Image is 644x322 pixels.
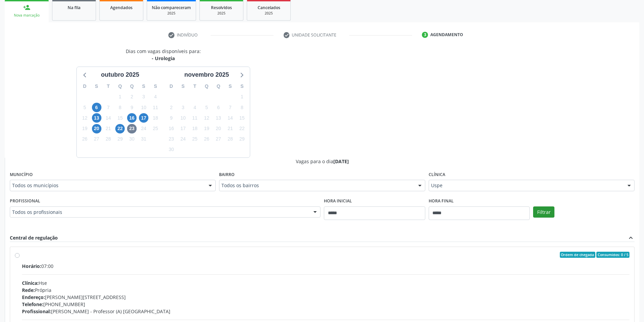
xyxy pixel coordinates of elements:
span: quinta-feira, 30 de outubro de 2025 [127,134,137,144]
span: quinta-feira, 16 de outubro de 2025 [127,113,137,123]
i: expand_less [627,234,635,242]
div: Agendamento [430,32,463,38]
div: 2025 [252,11,286,16]
span: quarta-feira, 22 de outubro de 2025 [115,124,125,133]
div: S [224,81,236,92]
span: sábado, 8 de novembro de 2025 [237,103,247,112]
div: T [102,81,114,92]
label: Hora final [429,196,454,206]
span: terça-feira, 11 de novembro de 2025 [190,113,199,123]
span: quarta-feira, 12 de novembro de 2025 [202,113,211,123]
span: Uspe [431,182,621,189]
span: sexta-feira, 14 de novembro de 2025 [225,113,235,123]
span: sexta-feira, 7 de novembro de 2025 [225,103,235,112]
span: terça-feira, 25 de novembro de 2025 [190,134,199,144]
label: Município [10,170,33,180]
span: quarta-feira, 5 de novembro de 2025 [202,103,211,112]
span: segunda-feira, 17 de novembro de 2025 [178,124,188,133]
span: terça-feira, 4 de novembro de 2025 [190,103,199,112]
label: Bairro [219,170,235,180]
span: terça-feira, 21 de outubro de 2025 [103,124,113,133]
span: segunda-feira, 10 de novembro de 2025 [178,113,188,123]
span: quinta-feira, 13 de novembro de 2025 [214,113,223,123]
div: T [189,81,201,92]
div: S [138,81,150,92]
span: Rede: [22,287,35,293]
div: [PERSON_NAME] - Professor (A) [GEOGRAPHIC_DATA] [22,308,629,315]
div: 07:00 [22,263,629,270]
span: Cancelados [258,5,280,10]
span: domingo, 12 de outubro de 2025 [80,113,90,123]
span: sexta-feira, 28 de novembro de 2025 [225,134,235,144]
div: S [236,81,248,92]
span: Consumidos: 0 / 5 [596,252,629,258]
label: Clínica [429,170,445,180]
span: Horário: [22,263,41,269]
div: D [165,81,177,92]
span: segunda-feira, 13 de outubro de 2025 [92,113,101,123]
span: quinta-feira, 27 de novembro de 2025 [214,134,223,144]
span: Resolvidos [211,5,232,10]
span: domingo, 2 de novembro de 2025 [167,103,176,112]
span: sexta-feira, 3 de outubro de 2025 [139,92,148,102]
span: quinta-feira, 2 de outubro de 2025 [127,92,137,102]
span: quarta-feira, 29 de outubro de 2025 [115,134,125,144]
span: sábado, 4 de outubro de 2025 [151,92,160,102]
span: segunda-feira, 24 de novembro de 2025 [178,134,188,144]
div: person_add [23,4,30,11]
span: Não compareceram [152,5,191,10]
span: Todos os bairros [221,182,411,189]
span: segunda-feira, 3 de novembro de 2025 [178,103,188,112]
span: sábado, 1 de novembro de 2025 [237,92,247,102]
div: 2025 [205,11,238,16]
span: sábado, 11 de outubro de 2025 [151,103,160,112]
span: quinta-feira, 9 de outubro de 2025 [127,103,137,112]
span: sexta-feira, 17 de outubro de 2025 [139,113,148,123]
span: quarta-feira, 19 de novembro de 2025 [202,124,211,133]
span: quarta-feira, 8 de outubro de 2025 [115,103,125,112]
span: Todos os municípios [12,182,202,189]
span: Profissional: [22,308,51,315]
span: Agendados [110,5,133,10]
span: sexta-feira, 10 de outubro de 2025 [139,103,148,112]
div: D [79,81,91,92]
span: domingo, 23 de novembro de 2025 [167,134,176,144]
span: quinta-feira, 23 de outubro de 2025 [127,124,137,133]
span: Clínica: [22,280,39,286]
span: sexta-feira, 31 de outubro de 2025 [139,134,148,144]
span: sábado, 25 de outubro de 2025 [151,124,160,133]
span: quinta-feira, 20 de novembro de 2025 [214,124,223,133]
span: sábado, 22 de novembro de 2025 [237,124,247,133]
button: Filtrar [533,206,554,218]
span: terça-feira, 14 de outubro de 2025 [103,113,113,123]
span: domingo, 16 de novembro de 2025 [167,124,176,133]
div: Nova marcação [9,13,44,18]
div: Q [126,81,138,92]
span: quarta-feira, 15 de outubro de 2025 [115,113,125,123]
div: Própria [22,287,629,294]
div: 2025 [152,11,191,16]
div: 3 [422,32,428,38]
div: Central de regulação [10,234,58,242]
span: segunda-feira, 6 de outubro de 2025 [92,103,101,112]
div: [PHONE_NUMBER] [22,301,629,308]
span: segunda-feira, 20 de outubro de 2025 [92,124,101,133]
div: Vagas para o dia [10,158,635,165]
span: Telefone: [22,301,43,307]
span: domingo, 9 de novembro de 2025 [167,113,176,123]
span: terça-feira, 7 de outubro de 2025 [103,103,113,112]
span: domingo, 19 de outubro de 2025 [80,124,90,133]
span: Todos os profissionais [12,209,307,216]
div: outubro 2025 [98,70,142,79]
span: [DATE] [333,158,349,165]
span: terça-feira, 28 de outubro de 2025 [103,134,113,144]
span: quarta-feira, 26 de novembro de 2025 [202,134,211,144]
span: Ordem de chegada [560,252,595,258]
span: sexta-feira, 21 de novembro de 2025 [225,124,235,133]
span: domingo, 26 de outubro de 2025 [80,134,90,144]
span: domingo, 30 de novembro de 2025 [167,145,176,154]
span: sábado, 15 de novembro de 2025 [237,113,247,123]
label: Profissional [10,196,40,206]
span: terça-feira, 18 de novembro de 2025 [190,124,199,133]
div: novembro 2025 [182,70,232,79]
